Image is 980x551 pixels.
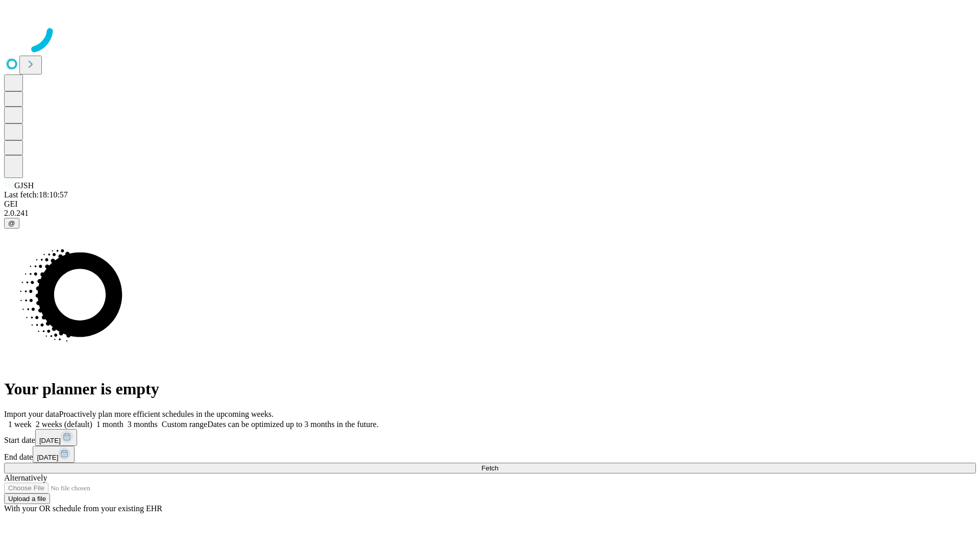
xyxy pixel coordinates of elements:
[4,199,976,209] div: GEI
[4,504,162,513] span: With your OR schedule from your existing EHR
[4,429,976,446] div: Start date
[4,380,976,398] h1: Your planner is empty
[207,420,378,429] span: Dates can be optimized up to 3 months in the future.
[4,410,59,418] span: Import your data
[4,493,50,504] button: Upload a file
[4,463,976,473] button: Fetch
[33,446,75,463] button: [DATE]
[35,429,77,446] button: [DATE]
[8,219,15,227] span: @
[4,190,68,199] span: Last fetch: 18:10:57
[39,437,61,444] span: [DATE]
[4,218,19,229] button: @
[4,473,47,482] span: Alternatively
[96,420,124,429] span: 1 month
[37,454,58,461] span: [DATE]
[481,464,498,472] span: Fetch
[59,410,274,418] span: Proactively plan more efficient schedules in the upcoming weeks.
[14,181,34,190] span: GJSH
[4,209,976,218] div: 2.0.241
[36,420,92,429] span: 2 weeks (default)
[162,420,207,429] span: Custom range
[8,420,32,429] span: 1 week
[128,420,158,429] span: 3 months
[4,446,976,463] div: End date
